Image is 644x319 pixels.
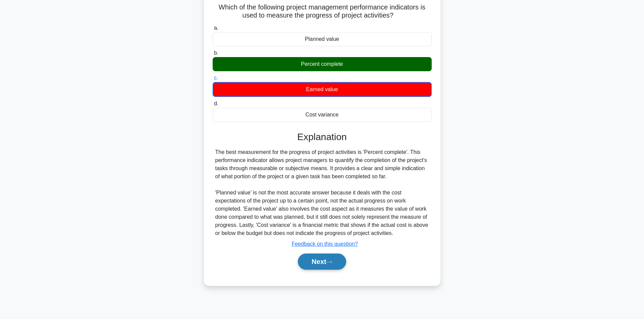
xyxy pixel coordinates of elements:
[213,32,432,46] div: Planned value
[215,148,429,237] div: The best measurement for the progress of project activities is 'Percent complete'. This performan...
[212,3,432,20] h5: Which of the following project management performance indicators is used to measure the progress ...
[298,254,346,270] button: Next
[213,82,432,97] div: Earned value
[214,25,218,31] span: a.
[214,50,218,56] span: b.
[292,241,358,247] a: Feedback on this question?
[214,101,218,106] span: d.
[214,75,218,81] span: c.
[217,131,428,143] h3: Explanation
[213,57,432,71] div: Percent complete
[213,108,432,122] div: Cost variance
